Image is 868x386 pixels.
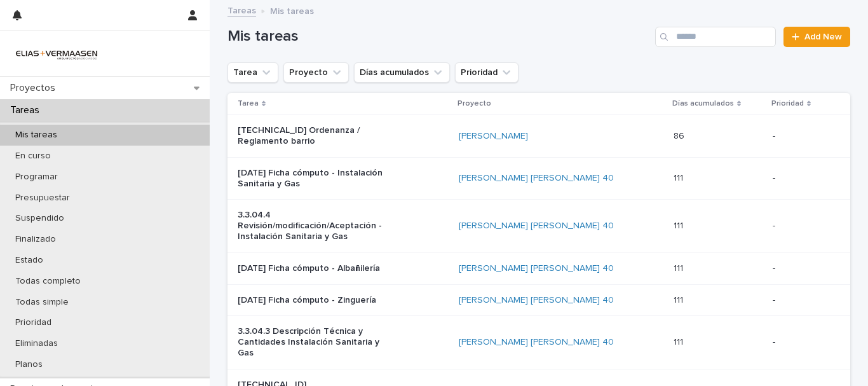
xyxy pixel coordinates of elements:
p: Días acumulados [672,97,734,111]
p: Todas completo [5,276,91,287]
a: [PERSON_NAME] [459,131,528,142]
p: 111 [674,261,686,274]
p: [DATE] Ficha cómputo - Zinguería [238,295,397,306]
button: Prioridad [455,62,519,83]
p: [DATE] Ficha cómputo - Albañilería [238,263,397,274]
a: [PERSON_NAME] [PERSON_NAME] 40 [459,173,614,184]
input: Search [655,27,776,47]
p: En curso [5,151,61,162]
p: 111 [674,218,686,231]
p: Eliminadas [5,338,68,349]
p: 111 [674,334,686,348]
p: Estado [5,255,53,266]
button: Proyecto [283,62,349,83]
span: Add New [804,32,842,41]
p: Planos [5,359,53,370]
p: Tarea [238,97,259,111]
p: - [773,337,830,348]
p: [TECHNICAL_ID] Ordenanza / Reglamento barrio [238,125,397,147]
p: Mis tareas [270,3,314,17]
p: - [773,295,830,306]
tr: [DATE] Ficha cómputo - Albañilería[PERSON_NAME] [PERSON_NAME] 40 111111 - [227,252,850,284]
a: [PERSON_NAME] [PERSON_NAME] 40 [459,221,614,231]
h1: Mis tareas [227,27,650,46]
p: Proyecto [458,97,491,111]
p: Suspendido [5,213,74,224]
button: Días acumulados [354,62,450,83]
a: [PERSON_NAME] [PERSON_NAME] 40 [459,263,614,274]
p: 3.3.04.3 Descripción Técnica y Cantidades Instalación Sanitaria y Gas [238,326,397,358]
p: - [773,131,830,142]
p: - [773,221,830,231]
p: Proyectos [5,82,65,94]
p: - [773,263,830,274]
tr: 3.3.04.3 Descripción Técnica y Cantidades Instalación Sanitaria y Gas[PERSON_NAME] [PERSON_NAME] ... [227,316,850,369]
p: - [773,173,830,184]
tr: 3.3.04.4 Revisión/modificación/Aceptación - Instalación Sanitaria y Gas[PERSON_NAME] [PERSON_NAME... [227,200,850,252]
p: 111 [674,170,686,184]
p: 86 [674,128,687,142]
p: Prioridad [771,97,804,111]
p: [DATE] Ficha cómputo - Instalación Sanitaria y Gas [238,168,397,190]
p: Todas simple [5,297,79,308]
img: HMeL2XKrRby6DNq2BZlM [10,41,103,66]
tr: [DATE] Ficha cómputo - Zinguería[PERSON_NAME] [PERSON_NAME] 40 111111 - [227,284,850,316]
a: Tareas [227,3,256,17]
p: Tareas [5,104,50,116]
a: Add New [783,27,850,47]
a: [PERSON_NAME] [PERSON_NAME] 40 [459,295,614,306]
p: Finalizado [5,234,66,245]
p: Prioridad [5,317,62,328]
p: Programar [5,172,68,183]
p: Mis tareas [5,130,67,141]
p: 3.3.04.4 Revisión/modificación/Aceptación - Instalación Sanitaria y Gas [238,210,397,242]
tr: [DATE] Ficha cómputo - Instalación Sanitaria y Gas[PERSON_NAME] [PERSON_NAME] 40 111111 - [227,157,850,200]
a: [PERSON_NAME] [PERSON_NAME] 40 [459,337,614,348]
tr: [TECHNICAL_ID] Ordenanza / Reglamento barrio[PERSON_NAME] 8686 - [227,115,850,158]
button: Tarea [227,62,278,83]
p: 111 [674,293,686,306]
p: Presupuestar [5,193,80,203]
